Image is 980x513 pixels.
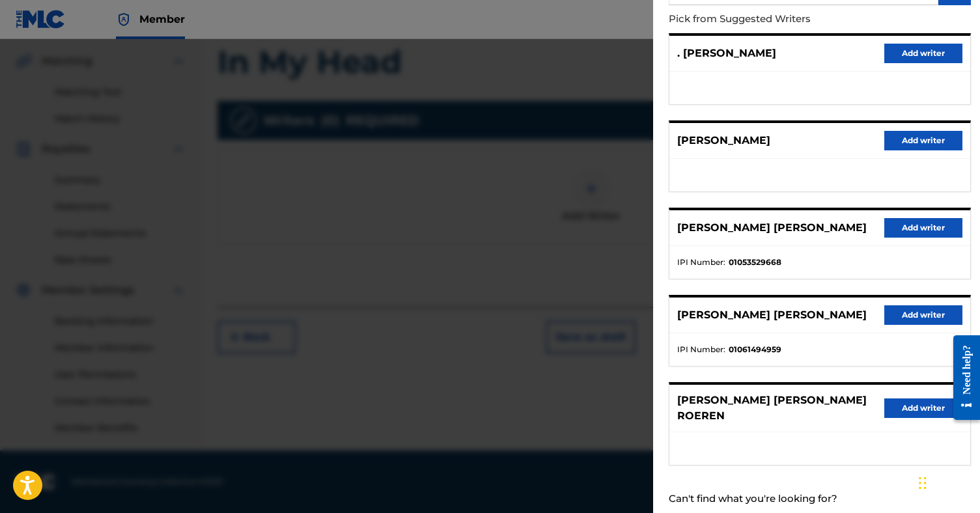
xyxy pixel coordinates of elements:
iframe: Chat Widget [915,451,980,513]
button: Add writer [884,131,962,150]
span: IPI Number : [677,344,725,355]
p: [PERSON_NAME] [PERSON_NAME] ROEREN [677,393,884,424]
strong: 01053529668 [729,256,781,268]
span: Member [139,12,185,27]
iframe: Resource Center [944,324,980,432]
p: . [PERSON_NAME] [677,46,776,61]
button: Add writer [884,305,962,325]
p: [PERSON_NAME] [PERSON_NAME] [677,220,867,236]
p: [PERSON_NAME] [677,133,770,148]
strong: 01061494959 [729,344,781,355]
p: [PERSON_NAME] [PERSON_NAME] [677,307,867,323]
button: Add writer [884,398,962,418]
button: Add writer [884,218,962,238]
div: Can't find what you're looking for? [669,485,971,513]
span: IPI Number : [677,256,725,268]
button: Add writer [884,44,962,63]
div: Drag [919,464,927,503]
img: MLC Logo [16,10,66,29]
img: Top Rightsholder [116,12,132,27]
